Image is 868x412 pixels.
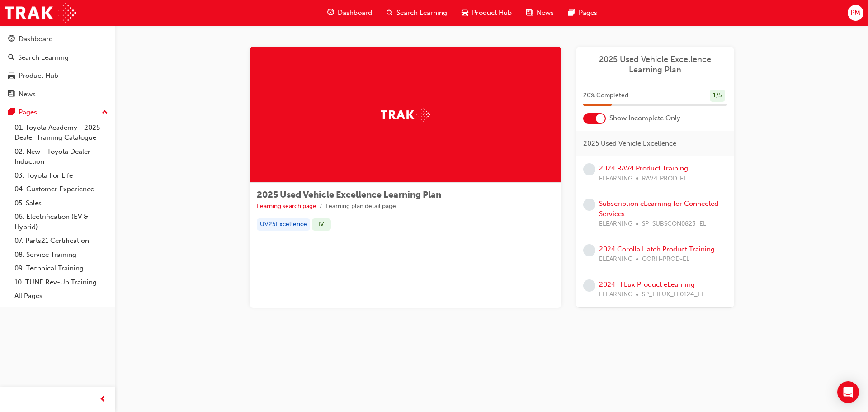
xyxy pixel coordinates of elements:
[19,107,37,118] div: Pages
[642,254,689,265] span: CORH-PROD-EL
[19,89,36,99] div: News
[312,218,331,231] div: LIVE
[583,244,595,256] span: learningRecordVerb_NONE-icon
[338,8,372,18] span: Dashboard
[583,199,595,211] span: learningRecordVerb_NONE-icon
[8,54,14,62] span: search-icon
[5,3,76,23] img: Trak
[11,234,112,248] a: 07. Parts21 Certification
[642,289,704,300] span: SP_HILUX_FL0124_EL
[11,248,112,262] a: 08. Service Training
[568,7,575,19] span: pages-icon
[18,52,69,63] div: Search Learning
[379,4,454,22] a: search-iconSearch Learning
[4,86,112,103] a: News
[11,261,112,275] a: 09. Technical Training
[583,163,595,175] span: learningRecordVerb_NONE-icon
[599,174,632,184] span: ELEARNING
[583,90,628,101] span: 20 % Completed
[11,182,112,196] a: 04. Customer Experience
[609,113,680,123] span: Show Incomplete Only
[11,196,112,210] a: 05. Sales
[848,5,863,21] button: PM
[599,219,632,229] span: ELEARNING
[19,34,53,44] div: Dashboard
[837,381,859,403] div: Open Intercom Messenger
[599,199,718,218] a: Subscription eLearning for Connected Services
[8,90,15,99] span: news-icon
[11,169,112,183] a: 03. Toyota For Life
[454,4,519,22] a: car-iconProduct Hub
[4,31,112,47] a: Dashboard
[11,210,112,234] a: 06. Electrification (EV & Hybrid)
[387,7,393,19] span: search-icon
[850,8,860,18] span: PM
[396,8,447,18] span: Search Learning
[526,7,533,19] span: news-icon
[537,8,554,18] span: News
[599,164,688,172] a: 2024 RAV4 Product Training
[381,108,430,122] img: Trak
[599,254,632,265] span: ELEARNING
[599,245,715,253] a: 2024 Corolla Hatch Product Training
[561,4,604,22] a: pages-iconPages
[11,145,112,169] a: 02. New - Toyota Dealer Induction
[4,49,112,66] a: Search Learning
[8,109,15,117] span: pages-icon
[257,202,316,210] a: Learning search page
[320,4,379,22] a: guage-iconDashboard
[327,7,334,19] span: guage-icon
[642,174,687,184] span: RAV4-PROD-EL
[102,107,108,118] span: up-icon
[599,289,632,300] span: ELEARNING
[710,90,725,102] div: 1 / 5
[257,189,441,200] span: 2025 Used Vehicle Excellence Learning Plan
[4,67,112,84] a: Product Hub
[11,275,112,289] a: 10. TUNE Rev-Up Training
[579,8,597,18] span: Pages
[519,4,561,22] a: news-iconNews
[99,394,106,405] span: prev-icon
[583,54,727,75] a: 2025 Used Vehicle Excellence Learning Plan
[642,219,706,229] span: SP_SUBSCON0823_EL
[11,121,112,145] a: 01. Toyota Academy - 2025 Dealer Training Catalogue
[599,280,695,289] a: 2024 HiLux Product eLearning
[8,35,15,43] span: guage-icon
[4,104,112,121] button: Pages
[11,289,112,303] a: All Pages
[462,7,468,19] span: car-icon
[257,218,310,231] div: UV25Excellence
[583,138,676,149] span: 2025 Used Vehicle Excellence
[19,71,58,81] div: Product Hub
[472,8,512,18] span: Product Hub
[583,279,595,292] span: learningRecordVerb_NONE-icon
[4,29,112,104] button: DashboardSearch LearningProduct HubNews
[8,72,15,80] span: car-icon
[325,201,396,212] li: Learning plan detail page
